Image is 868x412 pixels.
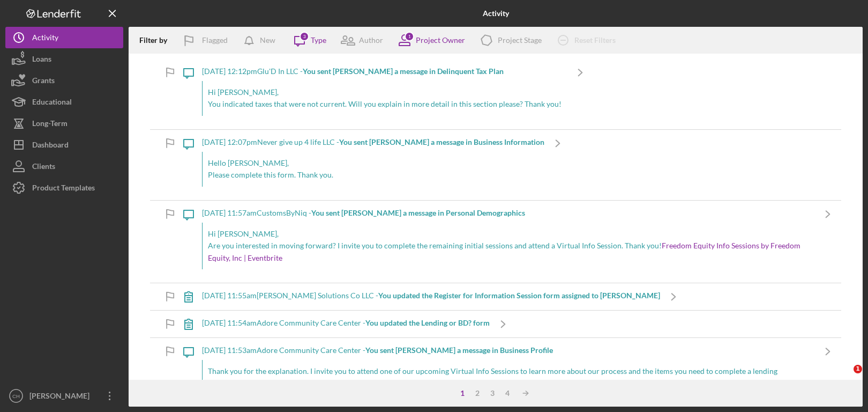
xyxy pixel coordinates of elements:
[5,156,123,177] button: Clients
[139,36,175,45] div: Filter by
[32,48,51,72] div: Loans
[303,67,504,76] b: You sent [PERSON_NAME] a message in Delinquent Tax Plan
[365,318,490,327] b: You updated the Lending or BD? form
[405,32,414,41] div: 1
[5,177,123,198] button: Product Templates
[12,393,20,399] text: CH
[208,365,809,401] p: Thank you for the explanation. I invite you to attend one of our upcoming Virtual Info Sessions t...
[208,157,539,169] p: Hello [PERSON_NAME],
[5,113,123,134] button: Long-Term
[32,156,55,180] div: Clients
[311,36,326,45] div: Type
[202,67,567,76] div: [DATE] 12:12pm Glu'D In LLC -
[175,130,571,200] a: [DATE] 12:07pmNever give up 4 life LLC -You sent [PERSON_NAME] a message in Business InformationH...
[202,319,490,327] div: [DATE] 11:54am Adore Community Care Center -
[238,30,286,51] button: New
[832,365,857,391] iframe: Intercom live chat
[500,389,515,398] div: 4
[5,385,123,407] button: CH[PERSON_NAME]
[416,36,465,45] div: Project Owner
[175,59,594,129] a: [DATE] 12:12pmGlu'D In LLC -You sent [PERSON_NAME] a message in Delinquent Tax PlanHi [PERSON_NAM...
[485,389,500,398] div: 3
[550,30,626,51] button: Reset Filters
[32,70,55,94] div: Grants
[339,137,544,146] b: You sent [PERSON_NAME] a message in Business Information
[300,32,309,41] div: 3
[32,27,58,51] div: Activity
[5,70,123,91] button: Grants
[175,201,841,283] a: [DATE] 11:57amCustomsByNiq -You sent [PERSON_NAME] a message in Personal DemographicsHi [PERSON_N...
[202,346,814,355] div: [DATE] 11:53am Adore Community Care Center -
[175,283,687,310] a: [DATE] 11:55am[PERSON_NAME] Solutions Co LLC -You updated the Register for Information Session fo...
[498,36,542,45] div: Project Stage
[208,98,562,110] p: You indicated taxes that were not current. Will you explain in more detail in this section please...
[202,291,660,300] div: [DATE] 11:55am [PERSON_NAME] Solutions Co LLC -
[359,36,383,45] div: Author
[854,365,862,373] span: 1
[27,385,96,409] div: [PERSON_NAME]
[175,30,238,51] button: Flagged
[455,389,470,398] div: 1
[470,389,485,398] div: 2
[175,311,517,337] a: [DATE] 11:54amAdore Community Care Center -You updated the Lending or BD? form
[208,241,800,262] a: Freedom Equity Info Sessions by Freedom Equity, Inc | Eventbrite
[5,27,123,48] button: Activity
[32,177,95,201] div: Product Templates
[32,134,69,158] div: Dashboard
[208,169,539,181] p: Please complete this form. Thank you.
[208,86,562,98] p: Hi [PERSON_NAME],
[483,9,509,18] b: Activity
[260,30,275,51] div: New
[311,208,525,217] b: You sent [PERSON_NAME] a message in Personal Demographics
[202,138,544,146] div: [DATE] 12:07pm Never give up 4 life LLC -
[5,48,123,70] button: Loans
[32,91,72,115] div: Educational
[202,30,228,51] div: Flagged
[208,228,809,240] p: Hi [PERSON_NAME],
[5,91,123,113] button: Educational
[32,113,68,137] div: Long-Term
[202,209,814,217] div: [DATE] 11:57am CustomsByNiq -
[365,345,553,355] b: You sent [PERSON_NAME] a message in Business Profile
[5,134,123,156] button: Dashboard
[208,240,809,264] p: Are you interested in moving forward? I invite you to complete the remaining initial sessions and...
[378,291,660,300] b: You updated the Register for Information Session form assigned to [PERSON_NAME]
[574,30,616,51] div: Reset Filters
